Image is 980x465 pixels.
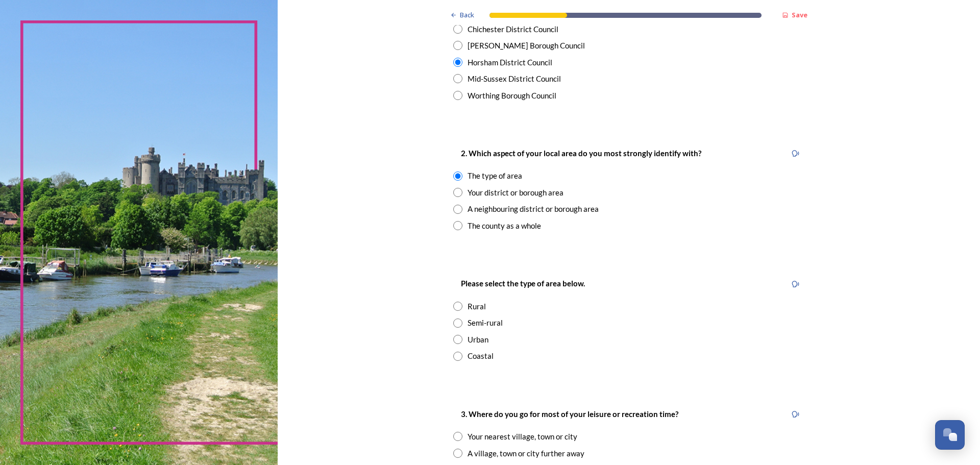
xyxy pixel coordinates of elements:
div: A neighbouring district or borough area [468,203,599,215]
div: Your nearest village, town or city [468,431,577,443]
div: A village, town or city further away [468,448,584,459]
div: Chichester District Council [468,23,558,35]
strong: Save [792,10,807,19]
div: Coastal [468,350,494,362]
div: Your district or borough area [468,187,563,199]
strong: Please select the type of area below. [461,279,585,288]
strong: 2. Which aspect of your local area do you most strongly identify with? [461,149,701,158]
strong: 3. Where do you go for most of your leisure or recreation time? [461,409,678,419]
div: Mid-Sussex District Council [468,73,561,85]
div: The type of area [468,170,522,182]
div: The county as a whole [468,220,541,232]
div: Worthing Borough Council [468,90,556,102]
div: Urban [468,334,488,346]
div: Rural [468,301,486,312]
div: Horsham District Council [468,57,552,68]
span: Back [460,10,474,20]
div: [PERSON_NAME] Borough Council [468,40,585,52]
button: Open Chat [935,420,965,450]
div: Semi-rural [468,317,503,329]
